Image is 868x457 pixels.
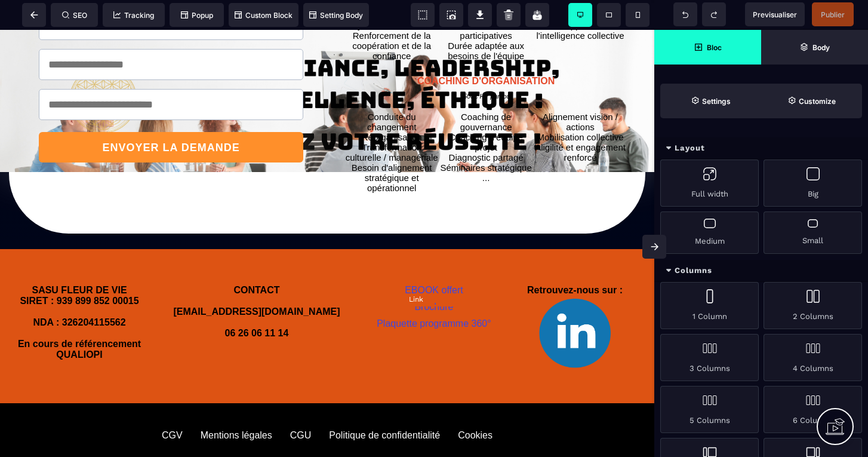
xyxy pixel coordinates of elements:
[799,97,836,106] strong: Customize
[539,269,611,338] img: 1a59c7fc07b2df508e9f9470b57f58b2_Design_sans_titre_(2).png
[533,82,627,133] text: Alignement vision / actions Mobilisation collective Aligilité et engagement renforcé
[411,3,435,27] span: View components
[113,11,154,20] span: Tracking
[162,400,183,411] div: CGV
[181,11,213,20] span: Popup
[458,400,493,411] div: Cookies
[654,260,868,282] div: Columns
[377,289,491,299] a: Plaquette programme 360°
[707,43,722,52] strong: Bloc
[405,255,463,265] a: EBOOK offert
[764,211,862,254] div: Small
[414,272,453,282] a: Brochure
[764,160,862,207] div: Big
[654,137,868,160] div: Layout
[62,11,87,20] span: SEO
[753,10,797,19] span: Previsualiser
[660,386,759,433] div: 5 Columns
[660,211,759,254] div: Medium
[173,255,340,308] b: CONTACT [EMAIL_ADDRESS][DOMAIN_NAME] 06 26 06 11 14
[761,84,862,118] span: Open Style Manager
[417,46,555,56] b: COACHING D'ORGANISATION
[660,282,759,329] div: 1 Column
[764,282,862,329] div: 2 Columns
[764,386,862,433] div: 6 Columns
[329,400,440,411] div: Politique de confidentialité
[821,10,845,19] span: Publier
[32,255,127,265] b: SASU FLEUR DE VIE
[654,30,761,65] span: Open Blocks
[764,334,862,381] div: 4 Columns
[344,82,439,163] text: Conduite du changement Réorganisation Transformation culturelle / managériale Besoin d'alignement...
[201,400,272,411] div: Mentions légales
[439,82,533,156] text: Coaching de gouvernance Coaching d'équipe projet Diagnostic partagé Séminaires stratégique ...
[660,84,761,118] span: Settings
[702,97,731,106] strong: Settings
[812,43,830,52] strong: Body
[745,2,805,26] span: Preview
[39,102,303,133] button: ENVOYER LA DEMANDE
[527,255,623,265] b: Retrouvez-nous sur :
[235,11,293,20] span: Custom Block
[439,3,463,27] span: Screenshot
[353,60,618,73] text: 1500€ HT par jour
[309,11,363,20] span: Setting Body
[660,160,759,207] div: Full width
[290,400,312,411] div: CGU
[660,334,759,381] div: 3 Columns
[18,266,144,330] b: SIRET : 939 899 852 00015 NDA : 326204115562 En cours de référencement QUALIOPI
[761,30,868,65] span: Open Layer Manager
